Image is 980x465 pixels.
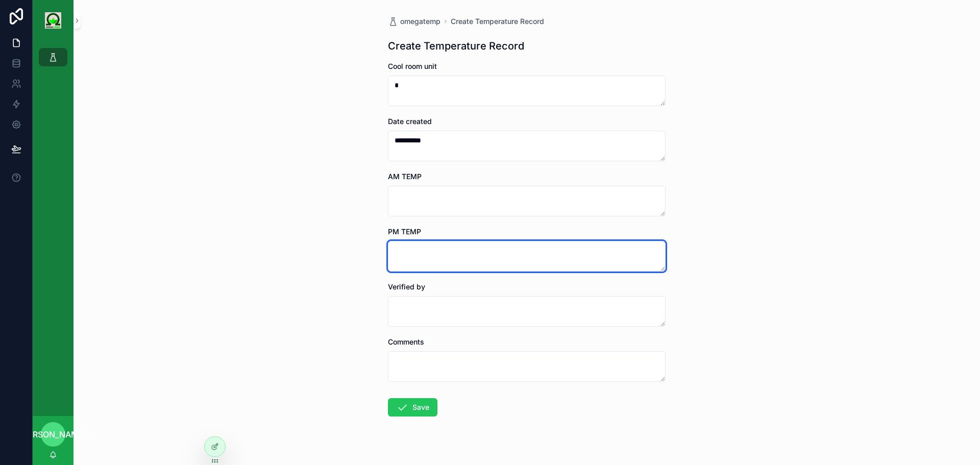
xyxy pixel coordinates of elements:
h1: Create Temperature Record [388,39,524,53]
button: Save [388,398,437,417]
span: Comments [388,337,424,346]
span: [PERSON_NAME] [19,428,87,440]
span: PM TEMP [388,227,421,236]
span: AM TEMP [388,172,422,181]
span: Cool room unit [388,62,437,70]
span: Verified by [388,282,425,291]
span: Date created [388,117,432,126]
a: omegatemp [388,16,440,27]
span: omegatemp [400,16,440,27]
div: scrollable content [33,41,73,80]
img: App logo [45,12,61,29]
a: Create Temperature Record [451,16,544,27]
